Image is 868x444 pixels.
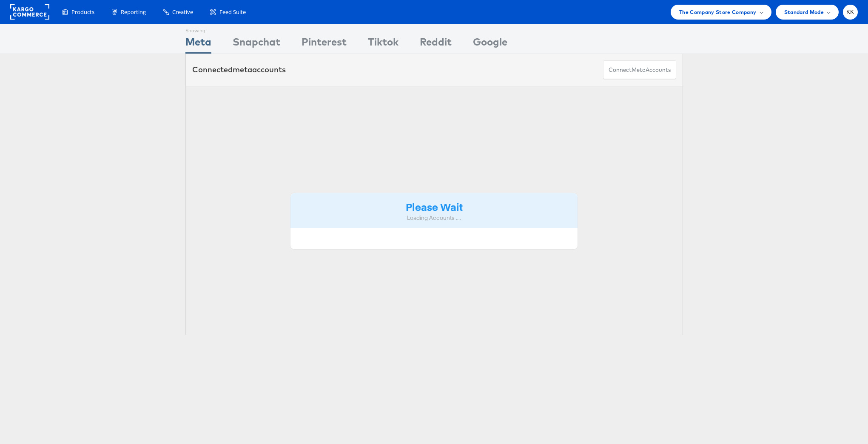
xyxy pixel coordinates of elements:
[121,8,146,16] span: Reporting
[219,8,246,16] span: Feed Suite
[233,34,280,54] div: Snapchat
[632,66,646,74] span: meta
[233,65,252,74] span: meta
[473,34,507,54] div: Google
[406,199,463,213] strong: Please Wait
[784,8,824,17] span: Standard Mode
[297,214,572,222] div: Loading Accounts ....
[846,9,854,15] span: KK
[185,34,211,54] div: Meta
[603,60,676,80] button: ConnectmetaAccounts
[185,24,211,34] div: Showing
[368,34,398,54] div: Tiktok
[420,34,452,54] div: Reddit
[192,64,286,75] div: Connected accounts
[172,8,193,16] span: Creative
[71,8,94,16] span: Products
[679,8,757,17] span: The Company Store Company
[302,34,347,54] div: Pinterest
